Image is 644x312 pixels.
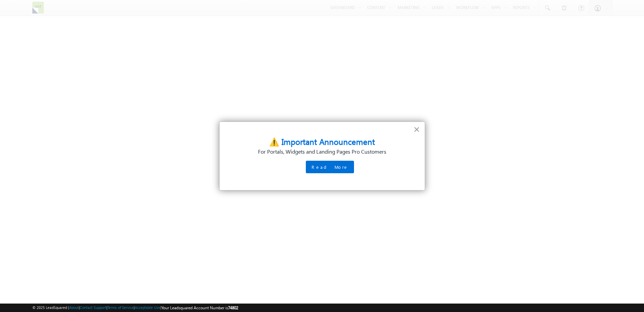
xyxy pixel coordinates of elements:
a: Acceptable Use [135,305,160,310]
button: Close [414,124,420,135]
a: Contact Support [80,305,106,310]
button: Read More [306,161,354,173]
span: 74802 [228,305,238,310]
span: Your Leadsquared Account Number is [161,305,238,310]
p: ⚠️ Important Announcement [234,137,410,147]
a: Terms of Service [107,305,134,310]
span: © 2025 LeadSquared | | | | | [32,305,238,311]
p: For Portals, Widgets and Landing Pages Pro Customers [234,148,410,155]
a: About [69,305,79,310]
